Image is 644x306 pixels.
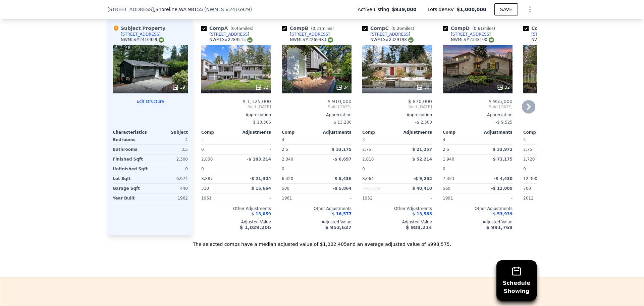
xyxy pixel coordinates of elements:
div: Appreciation [443,112,513,118]
span: 0.26 [393,26,402,31]
div: Finished Sqft [113,155,149,164]
span: $ 5,436 [335,176,352,181]
div: 2.5 [282,145,315,154]
div: Characteristics [113,130,150,135]
div: 1991 [443,193,476,203]
div: - [398,164,432,174]
span: Lotside ARV [428,6,457,13]
span: $ 988,214 [406,225,432,230]
div: Adjustments [478,130,513,135]
span: $939,000 [392,6,417,13]
span: $ 13,585 [412,212,432,216]
span: 4 [443,137,445,142]
div: [STREET_ADDRESS] [209,32,249,37]
span: 560 [443,186,450,191]
div: - [318,135,352,144]
span: 0.61 [474,26,483,31]
span: ( miles) [308,26,336,31]
span: Sold [DATE] [443,104,513,110]
span: -$ 2,300 [415,120,432,125]
span: -$ 9,525 [496,120,513,125]
span: Sold [DATE] [201,104,271,110]
div: Other Adjustments [443,206,513,211]
img: NWMLS Logo [247,37,253,43]
div: Lot Sqft [113,174,149,183]
span: -$ 103,214 [247,157,271,162]
div: 30 [416,84,429,91]
span: -$ 9,252 [414,176,432,181]
div: - [479,135,513,144]
span: $ 13,286 [334,120,352,125]
div: NWMLS # 2344248 [531,37,575,43]
div: 1961 [201,193,235,203]
span: $ 33,972 [493,147,513,152]
span: $ 15,664 [251,186,271,191]
span: , WA 98155 [177,7,203,12]
div: NWMLS # 2329198 [370,37,414,43]
span: $ 40,410 [412,186,432,191]
div: Appreciation [201,112,271,118]
button: Edit structure [113,99,188,104]
span: ( miles) [389,26,417,31]
div: 2012 [523,193,557,203]
img: NWMLS Logo [489,37,494,43]
div: Adjustments [236,130,271,135]
div: Adjustments [397,130,432,135]
div: ( ) [204,6,252,13]
a: [STREET_ADDRESS] [282,32,330,37]
div: Comp E [523,25,578,32]
div: Bedrooms [113,135,149,144]
span: $ 870,000 [408,99,432,104]
div: 0 [201,145,235,154]
span: $ 13,366 [253,120,271,125]
span: -$ 12,009 [491,186,513,191]
div: 2,300 [152,155,188,164]
span: $ 952,627 [325,225,352,230]
div: 3.5 [152,145,188,154]
div: The selected comps have a median adjusted value of $1,002,405 and an average adjusted value of $9... [107,235,537,248]
div: Appreciation [523,112,593,118]
span: 6,420 [282,176,293,181]
span: 12,300 [523,176,537,181]
div: 32 [255,84,268,91]
span: [STREET_ADDRESS] [107,6,154,13]
img: NWMLS Logo [408,37,414,43]
div: 34 [336,84,349,91]
span: 8,064 [362,176,374,181]
span: 310 [201,186,209,191]
span: 0 [201,167,204,171]
div: - [398,193,432,203]
div: Comp [443,130,478,135]
div: [STREET_ADDRESS] [121,32,161,37]
div: - [237,145,271,154]
span: 7,453 [443,176,454,181]
span: $ 73,175 [493,157,513,162]
div: [STREET_ADDRESS] [370,32,410,37]
div: Adjusted Value [201,219,271,225]
div: Adjusted Value [282,219,352,225]
div: 32 [497,84,510,91]
div: - [237,193,271,203]
span: 0 [282,167,284,171]
div: NWMLS # 2348100 [451,37,494,43]
img: NWMLS Logo [159,37,164,43]
div: 2.75 [523,145,557,154]
span: 3 [362,137,365,142]
div: Subject Property [113,25,165,32]
span: 0.45 [232,26,241,31]
div: - [237,164,271,174]
div: - [318,164,352,174]
span: $ 991,769 [486,225,513,230]
img: NWMLS Logo [328,37,333,43]
div: - [318,193,352,203]
div: Year Built [113,193,149,203]
div: Unfinished Sqft [113,164,149,174]
span: 2,720 [523,157,535,162]
div: Other Adjustments [523,206,593,211]
div: 1952 [362,193,396,203]
div: - [479,164,513,174]
button: SAVE [494,3,518,15]
div: [STREET_ADDRESS] [531,32,571,37]
span: $ 13,059 [251,212,271,216]
span: NWMLS [206,7,224,12]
